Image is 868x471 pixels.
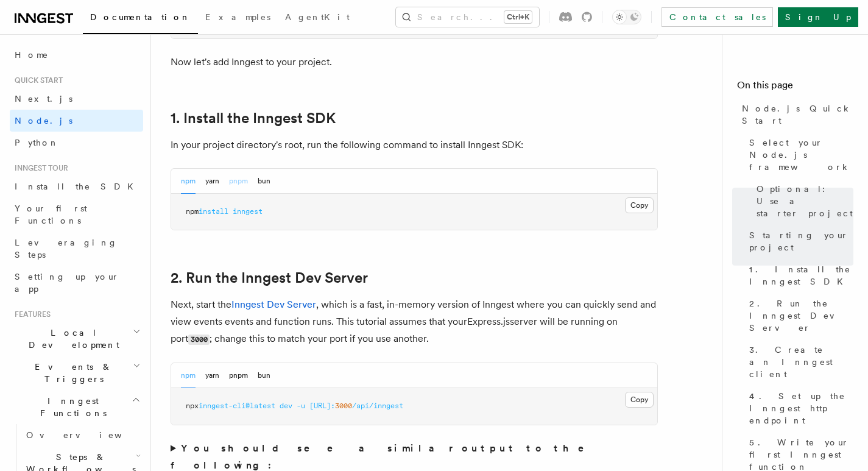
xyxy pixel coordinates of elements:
[744,339,853,385] a: 3. Create an Inngest client
[749,390,853,427] span: 4. Set up the Inngest http endpoint
[171,110,336,127] a: 1. Install the Inngest SDK
[625,392,654,408] button: Copy
[10,163,68,173] span: Inngest tour
[233,207,263,216] span: inngest
[15,49,49,61] span: Home
[749,344,853,380] span: 3. Create an Inngest client
[83,4,198,34] a: Documentation
[10,44,143,66] a: Home
[10,76,63,85] span: Quick start
[21,424,143,446] a: Overview
[278,4,357,33] a: AgentKit
[26,430,152,440] span: Overview
[258,363,270,388] button: bun
[199,207,228,216] span: install
[757,183,853,219] span: Optional: Use a starter project
[744,385,853,431] a: 4. Set up the Inngest http endpoint
[171,136,658,154] p: In your project directory's root, run the following command to install Inngest SDK:
[749,229,853,253] span: Starting your project
[396,7,539,27] button: Search...Ctrl+K
[297,402,305,410] span: -u
[737,97,853,132] a: Node.js Quick Start
[10,132,143,154] a: Python
[10,327,133,351] span: Local Development
[171,54,658,71] p: Now let's add Inngest to your project.
[10,390,143,424] button: Inngest Functions
[10,175,143,197] a: Install the SDK
[749,263,853,288] span: 1. Install the Inngest SDK
[15,94,72,104] span: Next.js
[749,136,853,173] span: Select your Node.js framework
[231,299,316,310] a: Inngest Dev Server
[258,169,270,194] button: bun
[335,402,352,410] span: 3000
[612,10,641,24] button: Toggle dark mode
[10,232,143,266] a: Leveraging Steps
[752,178,853,224] a: Optional: Use a starter project
[10,361,133,385] span: Events & Triggers
[737,78,853,97] h4: On this page
[186,207,199,216] span: npm
[625,197,654,213] button: Copy
[662,7,773,27] a: Contact sales
[744,258,853,292] a: 1. Install the Inngest SDK
[171,269,368,286] a: 2. Run the Inngest Dev Server
[15,116,72,126] span: Node.js
[199,402,275,410] span: inngest-cli@latest
[10,310,51,319] span: Features
[15,272,119,294] span: Setting up your app
[742,102,853,127] span: Node.js Quick Start
[10,266,143,300] a: Setting up your app
[10,197,143,232] a: Your first Functions
[15,182,141,191] span: Install the SDK
[309,402,335,410] span: [URL]:
[205,363,219,388] button: yarn
[280,402,292,410] span: dev
[229,363,248,388] button: pnpm
[186,402,199,410] span: npx
[229,169,248,194] button: pnpm
[778,7,858,27] a: Sign Up
[205,169,219,194] button: yarn
[744,132,853,178] a: Select your Node.js framework
[10,322,143,356] button: Local Development
[749,297,853,334] span: 2. Run the Inngest Dev Server
[504,11,532,23] kbd: Ctrl+K
[171,296,658,348] p: Next, start the , which is a fast, in-memory version of Inngest where you can quickly send and vi...
[352,402,403,410] span: /api/inngest
[90,12,191,22] span: Documentation
[181,169,196,194] button: npm
[198,4,278,33] a: Examples
[188,335,210,345] code: 3000
[205,12,270,22] span: Examples
[15,238,118,260] span: Leveraging Steps
[10,395,132,419] span: Inngest Functions
[10,356,143,390] button: Events & Triggers
[744,292,853,339] a: 2. Run the Inngest Dev Server
[10,88,143,110] a: Next.js
[744,224,853,258] a: Starting your project
[181,363,196,388] button: npm
[15,204,87,225] span: Your first Functions
[171,442,601,471] strong: You should see a similar output to the following:
[285,12,350,22] span: AgentKit
[10,110,143,132] a: Node.js
[15,138,59,147] span: Python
